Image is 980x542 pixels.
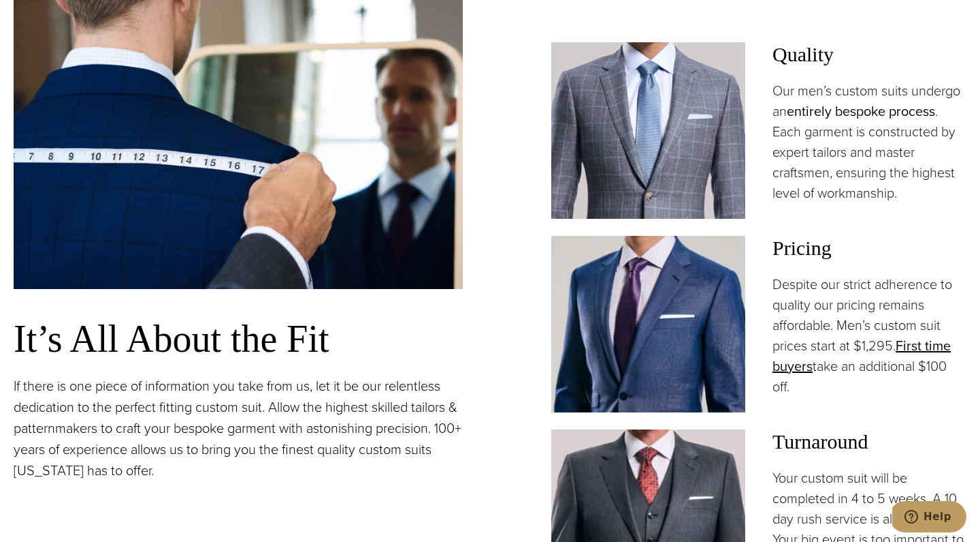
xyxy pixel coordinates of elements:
img: Client in blue solid custom made suit with white shirt and navy tie. Fabric by Scabal. [551,236,745,412]
p: If there is one piece of information you take from us, let it be our relentless dedication to the... [14,376,463,481]
p: Despite our strict adherence to quality our pricing remains affordable. Men’s custom suit prices ... [772,274,966,397]
iframe: Opens a widget where you can chat to one of our agents [892,501,966,535]
img: Client in Zegna grey windowpane bespoke suit with white shirt and light blue tie. [551,42,745,219]
a: entirely bespoke process [787,101,935,121]
a: First time buyers [772,335,951,376]
h3: Quality [772,42,966,67]
p: Our men’s custom suits undergo an . Each garment is constructed by expert tailors and master craf... [772,80,966,203]
h3: Turnaround [772,430,966,454]
h3: It’s All About the Fit [14,316,463,362]
h3: Pricing [772,236,966,260]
